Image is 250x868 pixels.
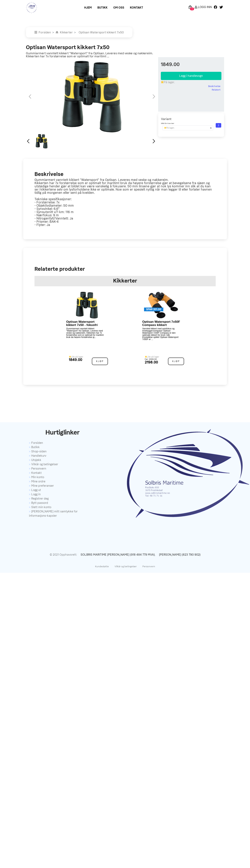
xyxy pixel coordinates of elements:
[148,292,178,319] img: kikkert1_gmD92yv.jpg
[29,445,96,449] a: Butikk
[69,358,83,361] div: 1849.00
[26,2,37,13] img: logo
[140,564,158,569] a: Personvern
[29,492,96,497] a: Logg in
[152,137,156,145] div: Next slide
[69,356,83,358] div: Lite på lager
[142,292,184,356] a: SPAR 201.00 Optisan Watersport 7x50F Compass kikkert Vanntett kikkert med autofokus og innebygget...
[142,328,181,340] p: Vanntett kikkert med autofokus og innebygget kompass! Optisan Watersport 7x50F Compass er den opt...
[190,8,194,10] span: 0
[29,509,96,518] a: [PERSON_NAME] mitt samtykke for informasjons-kapsler
[112,564,140,569] a: Vilkår og betingelser
[34,265,216,273] h2: Relaterte produkter
[161,116,221,122] label: Variant
[77,31,124,34] a: Optisan Watersport kikkert 7x50
[34,170,216,178] h2: Beskrivelse
[208,84,221,88] a: Beskrivelse
[81,4,95,11] a: Hjem
[66,328,105,338] p: Gummiarmert vanntett kikkert "Watersport" fra Optisan. Leveres med veske og nakkereim. Kikkerten ...
[168,358,184,365] span: Kjøp
[127,4,146,11] a: Kontakt
[29,467,96,471] a: Personvern
[55,31,73,34] a: Kikkerter
[161,72,222,80] button: Legg i handlevogn
[29,484,96,488] a: Mine preferanser
[142,320,181,327] p: Optisan Watersport 7x50F Compass kikkert
[29,488,96,492] a: Logg ut
[26,137,31,145] div: Previous slide
[29,462,96,467] a: Vilkår og betingelser
[66,320,105,327] p: Optisan Watersport kikkert 7x50 - fokusfri
[29,501,96,505] a: Bytt passord
[26,45,158,50] h2: Optisan Watersport kikkert 7x50
[26,27,224,38] nav: breadcrumb
[216,123,221,128] span: 2
[110,4,127,11] a: Om oss
[92,564,112,569] a: Kundestøtte
[76,292,98,319] img: Kikkertukompass_dpmlm3D.jpg
[161,61,222,68] span: 1849.00
[161,80,222,84] div: På lager.
[146,308,161,311] span: SPAR 201.00
[161,122,221,125] small: klikk for å se mer
[66,292,108,356] a: Optisan Watersport kikkert 7x50 - fokusfri Gummiarmert vanntett kikkert "Watersport" fra Optisan....
[29,454,96,458] a: Handlekurv
[29,505,96,509] a: Slett min konto
[77,553,155,556] a: SOLBRIS MARITIME [PERSON_NAME] (918 484 779 MVA)
[29,458,96,462] a: Utsjekk
[29,479,96,484] a: Mine ordre
[35,277,215,285] h2: Kikkerter
[26,61,158,132] div: 1 / 1
[193,5,213,9] a: Logg Inn
[29,441,96,445] a: Forsiden
[34,31,51,34] a: Forsiden
[29,471,96,475] a: Kontakt
[34,178,216,226] p: Gummiarmert vanntett kikkert "Watersport" fra Optisan. Leveres med veske og nakkereim. Kikkerten ...
[92,358,108,365] span: Kjøp
[29,497,96,501] a: Registrer deg
[95,4,110,11] a: Butikk
[50,551,201,558] span: © 2021 Opphavsrett: ,
[162,125,213,130] button: På lager.
[29,475,96,479] a: Min konto
[26,52,158,58] p: Gummiarmert vanntett kikkert "Watersport" fra Optisan. Leveres med veske og nakkereim. Kikkerten ...
[145,356,159,358] div: Lite på lager
[26,134,58,148] div: 1 / 1
[161,81,164,84] i: Lite på lager
[145,360,159,364] div: 2198.00
[164,126,209,129] div: På lager.
[212,88,221,92] a: Relatert
[29,449,96,454] a: Shop-siden
[145,358,157,360] small: Før: 2399.00
[155,553,201,556] a: [PERSON_NAME] (823 790 902)
[187,5,193,9] a: 0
